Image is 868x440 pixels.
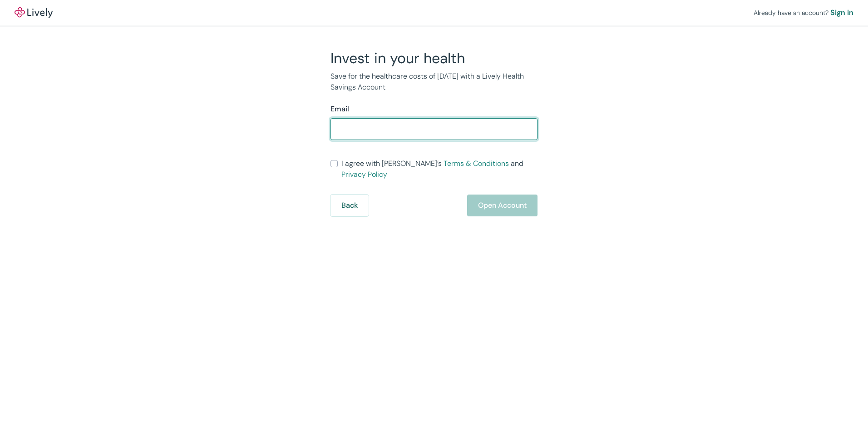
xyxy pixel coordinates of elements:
[330,49,538,67] h2: Invest in your health
[754,7,853,18] div: Already have an account?
[330,71,538,93] p: Save for the healthcare costs of [DATE] with a Lively Health Savings Account
[341,158,538,180] span: I agree with [PERSON_NAME]’s and
[330,104,349,115] label: Email
[330,195,369,216] button: Back
[830,7,853,18] a: Sign in
[15,7,53,18] a: LivelyLively
[341,170,387,179] a: Privacy Policy
[15,7,53,18] img: Lively
[444,159,509,168] a: Terms & Conditions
